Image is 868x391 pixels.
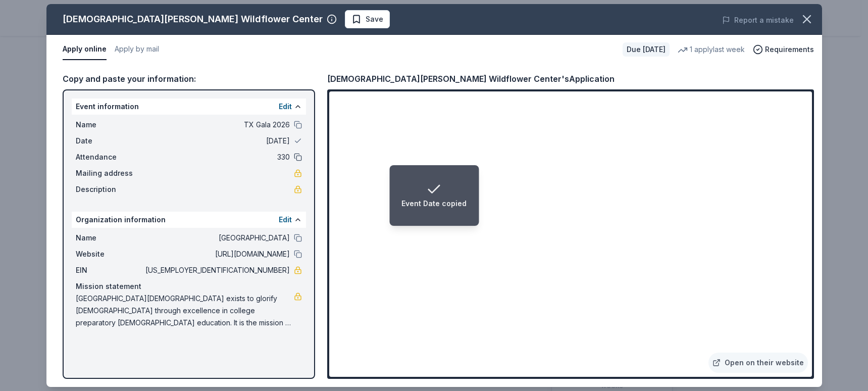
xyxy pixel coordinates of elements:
div: Copy and paste your information: [63,72,315,85]
span: Mailing address [76,167,143,179]
button: Requirements [753,43,814,56]
span: TX Gala 2026 [143,119,290,131]
span: [GEOGRAPHIC_DATA][DEMOGRAPHIC_DATA] exists to glorify [DEMOGRAPHIC_DATA] through excellence in co... [76,292,294,329]
button: Apply by mail [115,39,159,60]
span: Website [76,248,143,260]
button: Save [345,10,390,28]
span: [GEOGRAPHIC_DATA] [143,232,290,244]
div: Event Date copied [401,198,467,210]
span: 330 [143,151,290,163]
button: Report a mistake [722,14,794,26]
div: [DEMOGRAPHIC_DATA][PERSON_NAME] Wildflower Center's Application [327,72,615,85]
div: Event information [72,99,306,115]
span: Name [76,232,143,244]
div: Due [DATE] [623,42,670,57]
div: [DEMOGRAPHIC_DATA][PERSON_NAME] Wildflower Center [63,11,323,27]
span: [US_EMPLOYER_IDENTIFICATION_NUMBER] [143,264,290,276]
button: Edit [279,101,292,113]
span: Date [76,135,143,147]
span: Requirements [765,43,814,56]
span: Save [366,13,383,25]
button: Apply online [63,39,107,60]
span: [URL][DOMAIN_NAME] [143,248,290,260]
div: Mission statement [76,280,302,292]
div: Organization information [72,212,306,228]
a: Open on their website [708,353,808,373]
span: Name [76,119,143,131]
div: 1 apply last week [678,43,745,56]
span: Description [76,183,143,196]
span: [DATE] [143,135,290,147]
span: EIN [76,264,143,276]
span: Attendance [76,151,143,163]
button: Edit [279,214,292,226]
